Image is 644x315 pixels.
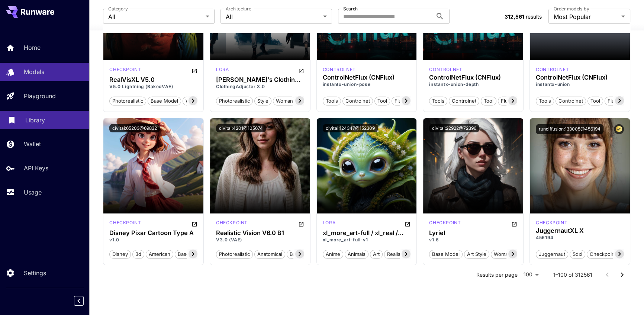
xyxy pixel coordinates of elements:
button: woman [273,96,296,106]
div: 100 [521,269,541,280]
button: Open in CivitAI [191,219,197,228]
button: Open in CivitAI [298,66,304,75]
p: Settings [24,269,46,277]
label: Order models by [554,6,589,12]
button: base model [287,249,320,259]
p: V5.0 Lightning (BakedVAE) [109,83,197,90]
p: V3.0 (VAE) [216,237,304,243]
button: photorealistic [216,249,253,259]
button: Open in CivitAI [511,219,517,228]
button: 3d [132,249,144,259]
p: lora [323,219,335,226]
button: flux [392,96,407,106]
button: tools [536,96,554,106]
button: tool [481,96,496,106]
label: Category [108,6,128,12]
span: juggernaut [536,251,568,258]
span: base model [175,251,208,258]
span: All [108,12,203,21]
span: controlnet [556,97,586,105]
p: controlnet [429,66,462,73]
p: checkpoint [109,219,141,226]
button: controlnet [342,96,373,106]
h3: xl_more_art-full / xl_real / Enhancer [323,229,411,237]
button: controlnet [449,96,479,106]
button: base model [148,96,181,106]
button: Certified Model – Vetted for best performance and includes a commercial license. [614,124,624,134]
span: results [526,13,542,20]
button: woman [491,249,514,259]
span: tools [429,97,447,105]
button: Open in CivitAI [191,66,197,75]
div: SDXL 1.0 [323,219,335,228]
p: instantx-union [536,81,624,88]
span: disney [110,251,131,258]
div: LEOSAM's Clothing +/- Adjuster 衣物增/减 LoRA [216,76,304,83]
span: flux [392,97,407,105]
p: ClothingAdjuster 3.0 [216,83,304,90]
span: animals [345,251,368,258]
span: woman [273,97,296,105]
span: base model [287,251,320,258]
button: woman [183,96,206,106]
p: instantx-union-depth [429,81,517,88]
div: Realistic Vision V6.0 B1 [216,229,304,237]
h3: [PERSON_NAME]'s Clothing +/- Adjuster 衣物增/减 [PERSON_NAME] [216,76,304,83]
span: woman [491,251,513,258]
button: tool [587,96,603,106]
h3: ControlNetFlux (CNFlux) [429,74,517,81]
p: Home [24,43,41,52]
span: All [226,12,320,21]
button: civitai:4201@105674 [216,124,266,132]
span: woman [183,97,205,105]
span: american [146,251,173,258]
button: art style [464,249,489,259]
span: photorealistic [216,251,252,258]
button: Go to next page [615,267,629,282]
h3: Disney Pixar Cartoon Type A [109,229,197,237]
p: controlnet [323,66,356,73]
p: instantx-union-pose [323,81,411,88]
p: checkpoint [216,219,248,226]
button: controlnet [556,96,586,106]
span: base model [429,251,462,258]
div: SD 1.5 [216,219,248,228]
div: FLUX.1 D [536,66,569,73]
div: SDXL Lightning [109,66,141,75]
h3: ControlNetFlux (CNFlux) [536,74,624,81]
button: sdxl [570,249,585,259]
span: 312,561 [505,13,524,20]
p: Results per page [476,271,518,279]
span: tool [375,97,390,105]
span: flux [498,97,513,105]
button: anatomical [254,249,285,259]
button: disney [109,249,131,259]
p: checkpoint [536,219,567,226]
p: v1.0 [109,237,197,243]
h3: JuggernautXL X [536,227,624,234]
span: controlnet [343,97,373,105]
span: Most Popular [554,12,618,21]
label: Architecture [226,6,251,12]
p: Usage [24,188,42,197]
h3: ControlNetFlux (CNFlux) [323,74,411,81]
div: Collapse sidebar [80,294,89,308]
p: API Keys [24,164,48,173]
button: realism [384,249,408,259]
button: style [254,96,271,106]
div: SD 1.5 [216,66,229,75]
button: flux [605,96,620,106]
button: Open in CivitAI [405,219,410,228]
span: 3d [133,251,144,258]
span: art style [464,251,489,258]
span: style [255,97,271,105]
h3: Lyriel [429,229,517,237]
p: 456194 [536,234,624,241]
button: juggernaut [536,249,568,259]
p: Library [25,116,45,125]
button: Open in CivitAI [298,219,304,228]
